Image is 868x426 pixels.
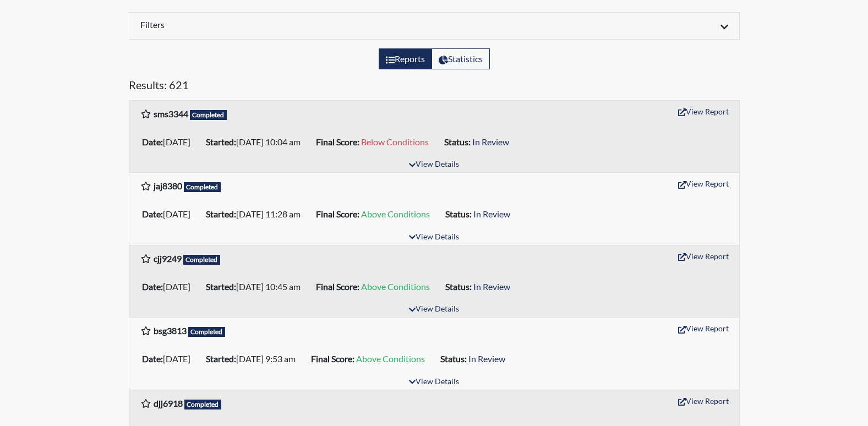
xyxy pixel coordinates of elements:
[154,108,188,119] b: sms3344
[673,248,734,265] button: View Report
[138,205,201,223] li: [DATE]
[444,136,471,147] b: Status:
[404,230,464,245] button: View Details
[473,209,510,219] span: In Review
[184,400,222,409] span: Completed
[468,353,505,364] span: In Review
[142,136,163,147] b: Date:
[154,253,182,264] b: cjj9249
[445,209,472,219] b: Status:
[154,325,187,336] b: bsg3813
[138,278,201,296] li: [DATE]
[473,281,510,292] span: In Review
[138,133,201,151] li: [DATE]
[190,110,227,120] span: Completed
[361,136,429,147] span: Below Conditions
[184,182,221,192] span: Completed
[142,281,163,292] b: Date:
[129,78,740,96] h5: Results: 621
[404,375,464,390] button: View Details
[201,133,312,151] li: [DATE] 10:04 am
[316,209,359,219] b: Final Score:
[404,302,464,317] button: View Details
[201,278,312,296] li: [DATE] 10:45 am
[379,48,432,69] label: View the list of reports
[201,205,312,223] li: [DATE] 11:28 am
[432,48,490,69] label: View statistics about completed interviews
[361,281,430,292] span: Above Conditions
[142,353,163,364] b: Date:
[440,353,467,364] b: Status:
[673,175,734,192] button: View Report
[206,353,236,364] b: Started:
[311,353,354,364] b: Final Score:
[361,209,430,219] span: Above Conditions
[140,19,426,30] h6: Filters
[472,136,509,147] span: In Review
[183,255,221,265] span: Completed
[188,327,226,337] span: Completed
[206,209,236,219] b: Started:
[673,392,734,409] button: View Report
[404,157,464,172] button: View Details
[206,136,236,147] b: Started:
[142,209,163,219] b: Date:
[356,353,425,364] span: Above Conditions
[206,281,236,292] b: Started:
[154,181,182,191] b: jaj8380
[316,136,359,147] b: Final Score:
[154,398,183,408] b: djj6918
[201,350,307,368] li: [DATE] 9:53 am
[673,320,734,337] button: View Report
[316,281,359,292] b: Final Score:
[132,19,736,32] div: Click to expand/collapse filters
[445,281,472,292] b: Status:
[673,103,734,120] button: View Report
[138,350,201,368] li: [DATE]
